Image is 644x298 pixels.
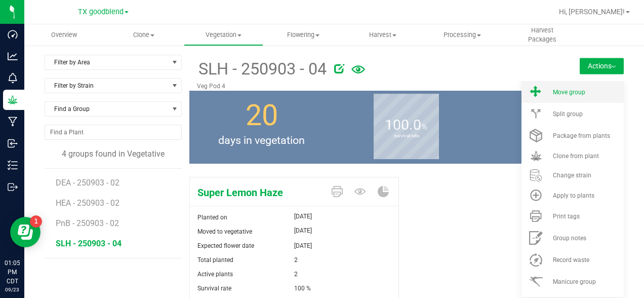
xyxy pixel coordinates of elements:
[197,82,544,91] p: Veg Pod 4
[8,29,18,40] inline-svg: Dashboard
[246,98,278,132] span: 20
[5,286,20,293] p: 09/23
[45,148,182,160] div: 4 groups found in Vegetative
[8,51,18,61] inline-svg: Analytics
[553,110,583,118] span: Split group
[56,198,119,208] span: HEA - 250903 - 02
[8,138,18,148] inline-svg: Inbound
[184,24,263,46] a: Vegetation
[294,225,312,237] span: [DATE]
[553,256,589,264] span: Record waste
[553,153,599,160] span: Clone from plant
[197,214,227,221] span: Planted on
[553,192,594,199] span: Apply to plants
[197,242,254,249] span: Expected flower date
[197,57,327,82] span: SLH - 250903 - 04
[374,90,439,181] b: survival rate
[8,95,18,105] inline-svg: Grow
[343,24,422,46] a: Harvest
[45,55,169,69] span: Filter by Area
[10,217,41,247] iframe: Resource center
[423,24,502,46] a: Processing
[56,178,119,188] span: DEA - 250903 - 02
[45,79,169,93] span: Filter by Strain
[169,55,181,69] span: select
[5,258,20,286] p: 01:05 PM CDT
[580,58,624,74] button: Actions
[553,89,585,96] span: Move group
[190,185,324,200] span: Super Lemon Haze
[197,271,233,278] span: Active plants
[294,281,311,295] span: 100 %
[553,213,580,220] span: Print tags
[553,278,596,285] span: Manicure group
[423,30,502,40] span: Processing
[553,132,610,139] span: Package from plants
[8,117,18,127] inline-svg: Manufacturing
[479,132,624,148] span: total plants
[56,239,122,248] span: SLH - 250903 - 04
[294,253,298,267] span: 2
[343,30,422,40] span: Harvest
[197,256,233,264] span: Total planted
[197,91,327,164] group-info-box: Days in vegetation
[503,26,581,44] span: Harvest Packages
[263,24,343,46] a: Flowering
[56,218,119,228] span: PnB - 250903 - 02
[45,102,169,116] span: Find a Group
[184,30,263,40] span: Vegetation
[8,182,18,192] inline-svg: Outbound
[342,91,471,164] group-info-box: Survival rate
[487,91,616,164] group-info-box: Total number of plants
[189,132,334,148] span: days in vegetation
[553,172,591,179] span: Change strain
[264,30,342,40] span: Flowering
[45,125,181,139] input: NO DATA FOUND
[8,160,18,170] inline-svg: Inventory
[294,239,312,253] span: [DATE]
[24,24,104,46] a: Overview
[294,267,298,281] span: 2
[104,24,183,46] a: Clone
[78,8,124,16] span: TX goodblend
[37,30,91,40] span: Overview
[553,235,586,242] span: Group notes
[197,285,231,292] span: Survival rate
[104,30,183,40] span: Clone
[559,8,625,16] span: Hi, [PERSON_NAME]!
[30,215,42,228] iframe: Resource center unread badge
[294,210,312,222] span: [DATE]
[197,228,252,235] span: Moved to vegetative
[502,24,582,46] a: Harvest Packages
[8,73,18,83] inline-svg: Monitoring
